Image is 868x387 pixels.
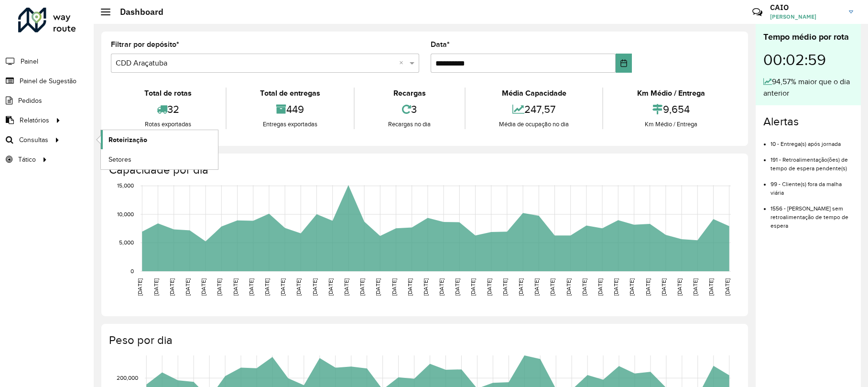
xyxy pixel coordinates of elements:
a: Setores [101,150,218,169]
text: 10,000 [117,211,134,217]
div: Entregas exportadas [229,120,352,129]
h4: Capacidade por dia [109,163,738,177]
text: [DATE] [629,278,635,296]
div: Km Médio / Entrega [606,88,736,99]
text: [DATE] [216,278,222,296]
h3: CAIO [770,3,842,12]
text: [DATE] [533,278,540,296]
text: [DATE] [645,278,651,296]
text: 200,000 [117,375,138,381]
li: 99 - Cliente(s) fora da malha viária [770,173,853,197]
span: Clear all [399,57,407,69]
div: Média Capacidade [468,88,600,99]
text: [DATE] [200,278,206,296]
h4: Peso por dia [109,333,738,347]
text: [DATE] [565,278,572,296]
text: 5,000 [119,240,134,246]
span: Setores [108,155,131,165]
div: Tempo médio por rota [763,31,853,44]
text: [DATE] [692,278,698,296]
div: 9,654 [606,99,736,120]
span: [PERSON_NAME] [770,12,842,21]
text: [DATE] [169,278,175,296]
text: [DATE] [676,278,683,296]
text: 15,000 [117,183,134,189]
text: [DATE] [137,278,143,296]
div: Rotas exportadas [113,120,223,129]
div: Recargas no dia [357,120,462,129]
a: Contato Rápido [747,2,768,22]
label: Data [431,39,450,50]
button: Choose Date [616,54,632,73]
text: [DATE] [343,278,349,296]
span: Painel [21,56,38,66]
a: Roteirização [101,130,218,149]
text: [DATE] [407,278,413,296]
text: [DATE] [661,278,667,296]
text: 0 [130,268,134,274]
text: [DATE] [470,278,476,296]
text: [DATE] [454,278,460,296]
text: [DATE] [153,278,159,296]
li: 191 - Retroalimentação(ões) de tempo de espera pendente(s) [770,148,853,173]
text: [DATE] [486,278,492,296]
text: [DATE] [518,278,524,296]
span: Pedidos [18,96,42,106]
text: [DATE] [280,278,286,296]
text: [DATE] [184,278,191,296]
text: [DATE] [613,278,619,296]
label: Filtrar por depósito [111,39,179,50]
text: [DATE] [264,278,270,296]
div: 00:02:59 [763,44,853,76]
text: [DATE] [423,278,429,296]
div: 3 [357,99,462,120]
text: [DATE] [724,278,730,296]
text: [DATE] [438,278,445,296]
div: 94,57% maior que o dia anterior [763,76,853,99]
text: [DATE] [549,278,555,296]
span: Relatórios [20,115,49,125]
span: Tático [18,155,36,165]
text: [DATE] [708,278,714,296]
text: [DATE] [375,278,381,296]
span: Painel de Sugestão [20,76,76,86]
div: 32 [113,99,223,120]
div: Total de entregas [229,88,352,99]
li: 1556 - [PERSON_NAME] sem retroalimentação de tempo de espera [770,197,853,230]
text: [DATE] [359,278,365,296]
text: [DATE] [581,278,587,296]
div: 247,57 [468,99,600,120]
text: [DATE] [502,278,508,296]
h2: Dashboard [110,7,163,17]
h4: Alertas [763,115,853,129]
div: Média de ocupação no dia [468,120,600,129]
text: [DATE] [295,278,302,296]
text: [DATE] [327,278,334,296]
span: Roteirização [108,135,147,145]
text: [DATE] [248,278,254,296]
div: 449 [229,99,352,120]
div: Recargas [357,88,462,99]
text: [DATE] [232,278,239,296]
text: [DATE] [597,278,603,296]
div: Km Médio / Entrega [606,120,736,129]
span: Consultas [19,135,48,145]
div: Total de rotas [113,88,223,99]
text: [DATE] [312,278,318,296]
text: [DATE] [391,278,397,296]
li: 10 - Entrega(s) após jornada [770,133,853,148]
